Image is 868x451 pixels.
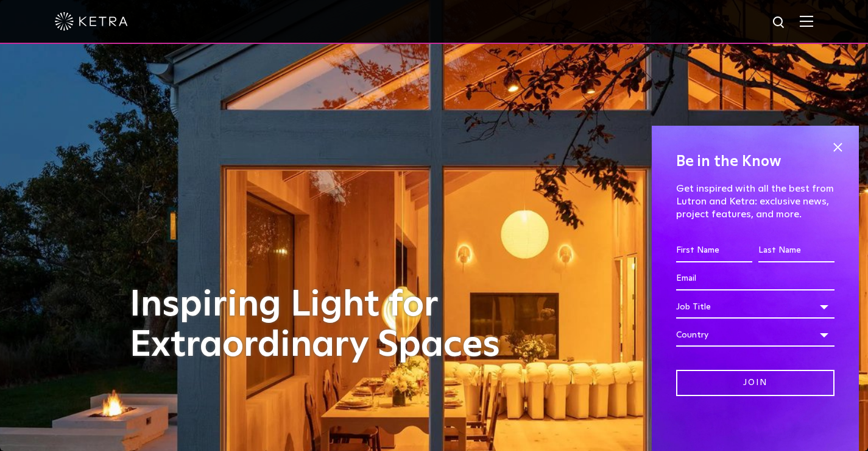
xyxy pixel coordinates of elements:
[676,323,834,347] div: Country
[676,182,834,220] p: Get inspired with all the best from Lutron and Ketra: exclusive news, project features, and more.
[130,285,526,366] h1: Inspiring Light for Extraordinary Spaces
[676,370,834,396] input: Join
[676,239,752,262] input: First Name
[772,15,787,31] img: search icon
[55,12,128,31] img: ketra-logo-2019-white
[676,295,834,319] div: Job Title
[800,15,813,27] img: Hamburger%20Nav.svg
[758,239,834,262] input: Last Name
[676,150,834,173] h4: Be in the Know
[676,267,834,290] input: Email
